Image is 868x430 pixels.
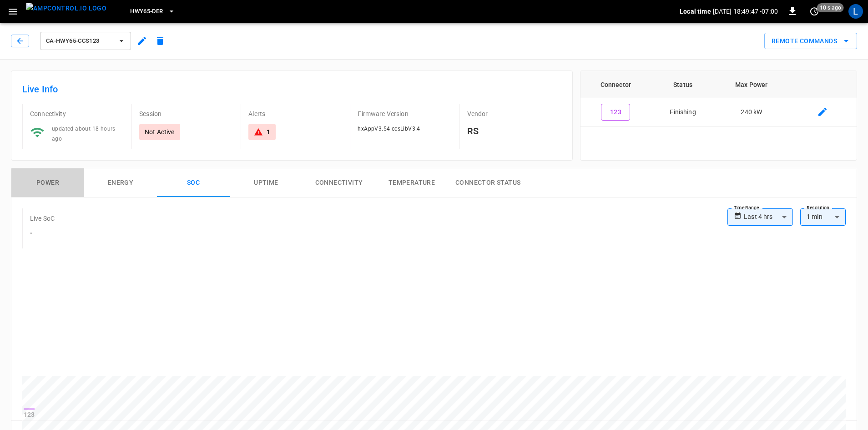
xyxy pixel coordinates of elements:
th: Status [651,71,715,98]
button: Uptime [230,168,303,197]
p: Live SoC [30,214,55,223]
span: ca-hwy65-ccs123 [46,36,113,46]
button: set refresh interval [807,4,822,19]
button: HWY65-DER [126,3,178,20]
span: 10 s ago [817,3,844,12]
th: Connector [580,71,651,98]
img: ampcontrol.io logo [26,3,106,14]
p: Local time [680,7,711,16]
p: Vendor [467,109,561,118]
button: ca-hwy65-ccs123 [40,32,131,50]
p: Firmware Version [358,109,452,118]
h6: RS [467,124,561,138]
p: Alerts [248,109,343,118]
button: Energy [84,168,157,197]
td: Finishing [651,98,715,126]
td: 240 kW [715,98,788,126]
label: Time Range [734,204,759,212]
label: Resolution [807,204,829,212]
button: 123 [601,104,630,121]
button: Power [11,168,84,197]
th: Max Power [715,71,788,98]
button: SOC [157,168,230,197]
div: Last 4 hrs [744,208,793,226]
h6: - [30,228,55,238]
p: Not Active [145,127,175,137]
div: 1 [267,127,270,137]
p: Connectivity [30,109,124,118]
button: Connector Status [448,168,528,197]
h6: Live Info [22,82,561,96]
button: Remote Commands [764,33,857,50]
p: Session [139,109,233,118]
div: remote commands options [764,33,857,50]
div: profile-icon [848,4,863,19]
table: connector table [580,71,857,126]
button: Connectivity [303,168,375,197]
p: [DATE] 18:49:47 -07:00 [713,7,778,16]
div: 1 min [800,208,846,226]
span: updated about 18 hours ago [52,126,116,142]
button: Temperature [375,168,448,197]
span: hxAppV3.54-ccsLibV3.4 [358,126,420,132]
span: HWY65-DER [130,6,163,17]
